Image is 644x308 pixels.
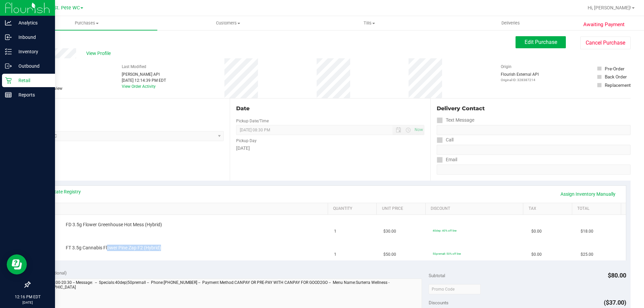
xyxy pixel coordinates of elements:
div: [DATE] [236,145,424,152]
div: Date [236,105,424,113]
span: St. Pete WC [54,5,80,11]
div: [DATE] 12:14:39 PM EDT [122,77,166,83]
label: Call [437,135,453,145]
p: Analytics [12,19,52,27]
label: Text Message [437,115,474,125]
a: Discount [431,206,521,211]
inline-svg: Inbound [5,34,12,41]
span: 1 [334,228,336,235]
label: Last Modified [122,64,146,70]
div: Location [30,105,224,113]
span: $80.00 [608,272,626,279]
span: 40dep: 40% off line [433,229,457,232]
span: View Profile [86,50,113,57]
div: Delivery Contact [437,105,631,113]
label: Origin [501,64,512,70]
span: 1 [334,251,336,258]
p: Retail [12,76,52,84]
inline-svg: Analytics [5,19,12,26]
span: $25.00 [581,251,593,258]
label: Pickup Date/Time [236,118,269,124]
p: Original ID: 328387214 [501,77,539,82]
button: Cancel Purchase [580,37,631,49]
a: Tax [529,206,570,211]
div: Flourish External API [501,71,539,82]
span: Subtotal [429,273,445,278]
span: $0.00 [531,251,542,258]
button: Edit Purchase [516,36,566,48]
inline-svg: Reports [5,91,12,98]
span: Tills [299,20,439,26]
p: 12:16 PM EDT [3,294,52,300]
span: Hi, [PERSON_NAME]! [588,5,631,10]
span: Customers [158,20,298,26]
p: [DATE] [3,300,52,305]
input: Format: (999) 999-9999 [437,145,631,155]
div: Replacement [605,82,631,88]
div: [PERSON_NAME] API [122,71,166,77]
span: Purchases [16,20,157,26]
span: FD 3.5g Flower Greenhouse Hot Mess (Hybrid) [66,222,162,228]
a: View State Registry [41,188,81,195]
span: $50.00 [383,251,396,258]
a: Purchases [16,16,157,30]
label: Pickup Day [236,138,257,144]
span: $30.00 [383,228,396,235]
span: FT 3.5g Cannabis Flower Pine Zap F2 (Hybrid) [66,245,161,251]
iframe: Resource center [7,254,27,274]
a: Deliveries [440,16,581,30]
p: Inbound [12,33,52,41]
inline-svg: Outbound [5,63,12,69]
span: $0.00 [531,228,542,235]
span: Deliveries [492,20,529,26]
a: View Order Activity [122,84,156,89]
label: Email [437,155,457,165]
a: SKU [40,206,325,211]
p: Outbound [12,62,52,70]
input: Promo Code [429,284,481,294]
a: Tills [299,16,440,30]
input: Format: (999) 999-9999 [437,125,631,135]
div: Back Order [605,73,627,80]
p: Reports [12,91,52,99]
div: Pre-Order [605,65,625,72]
a: Total [577,206,618,211]
span: 50premall: 50% off line [433,252,461,255]
p: Inventory [12,48,52,56]
span: ($37.00) [604,299,626,306]
span: Edit Purchase [525,39,557,45]
inline-svg: Retail [5,77,12,84]
a: Quantity [333,206,374,211]
a: Unit Price [382,206,423,211]
inline-svg: Inventory [5,48,12,55]
a: Customers [157,16,299,30]
a: Assign Inventory Manually [556,188,620,200]
span: $18.00 [581,228,593,235]
span: Awaiting Payment [583,21,625,28]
